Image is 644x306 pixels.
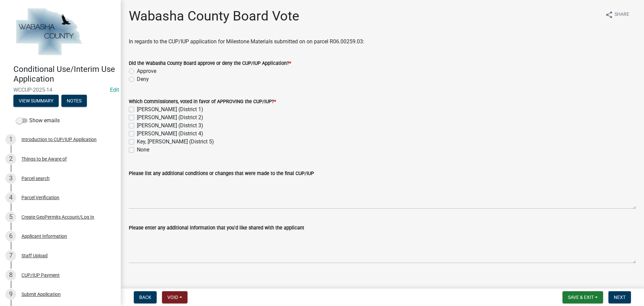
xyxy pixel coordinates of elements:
div: 1 [5,134,16,145]
div: 6 [5,231,16,242]
div: 5 [5,212,16,222]
wm-modal-confirm: Summary [13,98,59,104]
label: [PERSON_NAME] (District 3) [137,122,203,130]
div: Things to be Aware of [21,157,67,161]
h1: Wabasha County Board Vote [129,8,299,24]
div: 8 [5,270,16,280]
div: 3 [5,173,16,184]
label: Please enter any additional information that you'd like shared with the applicant [129,226,304,230]
button: Void [162,291,187,303]
label: None [137,146,149,154]
label: [PERSON_NAME] (District 2) [137,114,203,122]
label: Deny [137,75,149,83]
span: Next [614,295,626,300]
label: Please list any additional conditions or changes that were made to the final CUP/IUP [129,171,314,176]
div: Parcel Verification [21,195,59,200]
label: Key, [PERSON_NAME] (District 5) [137,138,214,146]
div: Create GeoPermits Account/Log In [21,215,94,219]
button: Next [608,291,631,303]
label: [PERSON_NAME] (District 4) [137,130,203,138]
span: WCCUP-2025-14 [13,87,107,93]
a: Edit [110,87,119,93]
div: Submit Application [21,292,61,297]
span: Save & Exit [568,295,594,300]
p: In regards to the CUP/IUP application for Milestone Materials submitted on on parcel R06.00259.03: [129,38,636,46]
img: Wabasha County, Minnesota [13,7,85,57]
div: 4 [5,192,16,203]
wm-modal-confirm: Edit Application Number [110,87,119,93]
div: Staff Upload [21,253,48,258]
div: Introduction to CUP/IUP Application [21,137,97,142]
span: Back [139,295,151,300]
h4: Conditional Use/Interim Use Application [13,64,115,84]
button: shareShare [600,8,635,21]
wm-modal-confirm: Notes [61,98,87,104]
div: 2 [5,154,16,164]
div: Applicant Information [21,234,67,238]
button: View Summary [13,95,59,107]
div: 9 [5,289,16,300]
label: Did the Wabasha County Board approve or deny the CUP/IUP Application? [129,61,291,66]
span: Share [614,11,629,19]
label: Approve [137,67,156,75]
button: Save & Exit [562,291,603,303]
label: Show emails [16,117,60,125]
div: 7 [5,250,16,261]
label: [PERSON_NAME] (District 1) [137,105,203,114]
label: Which Commissioners, voted in favor of APPROVING the CUP/IUP? [129,99,276,104]
div: CUP/IUP Payment [21,273,60,277]
button: Back [134,291,157,303]
i: share [605,11,613,19]
div: Parcel search [21,176,50,181]
button: Notes [61,95,87,107]
span: Void [167,295,178,300]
